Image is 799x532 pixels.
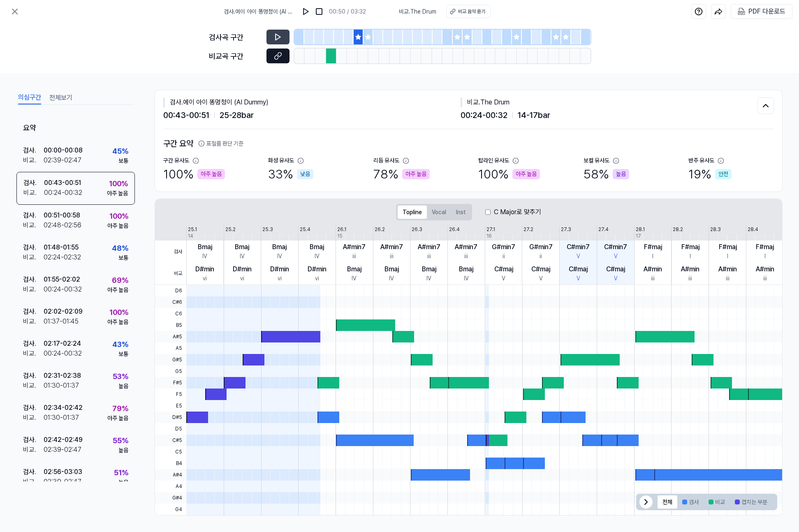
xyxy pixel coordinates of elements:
[23,243,44,252] div: 검사 .
[464,252,468,261] div: iii
[584,156,609,165] div: 보컬 유사도
[155,446,186,458] span: C5
[748,226,758,233] div: 28.4
[118,254,128,262] div: 보통
[155,435,186,446] span: C#5
[523,226,533,233] div: 27.2
[155,469,186,481] span: A#4
[270,264,289,274] div: D#min
[155,481,186,492] span: A4
[681,242,699,252] div: F#maj
[426,274,431,283] div: IV
[107,318,128,326] div: 아주 높음
[389,274,394,283] div: IV
[23,285,44,294] div: 비교 .
[44,252,81,262] div: 02:24 - 02:32
[677,495,704,509] button: 검사
[155,263,186,285] span: 비교
[315,7,323,16] img: stop
[112,275,128,286] div: 69 %
[155,492,186,504] span: G#4
[598,226,609,233] div: 27.4
[44,220,81,230] div: 02:48 - 02:56
[577,252,580,261] div: V
[23,146,44,155] div: 검사 .
[118,350,128,359] div: 보통
[337,226,346,233] div: 26.1
[155,342,186,354] span: A5
[352,274,357,283] div: IV
[44,307,83,317] div: 02:02 - 02:09
[209,51,262,62] div: 비교곡 구간
[272,242,287,252] div: Bmaj
[240,274,244,283] div: vi
[380,242,403,252] div: A#min7
[23,403,44,413] div: 검사 .
[446,5,491,18] a: 비교 음악 듣기
[464,274,469,283] div: IV
[155,458,186,469] span: B4
[422,264,436,274] div: Bmaj
[337,232,343,240] div: 15
[44,188,82,198] div: 00:24 - 00:32
[688,165,732,183] div: 19 %
[614,252,618,261] div: V
[23,220,44,230] div: 비교 .
[23,467,44,477] div: 검사 .
[673,226,683,233] div: 28.2
[23,445,44,455] div: 비교 .
[155,331,186,342] span: A#5
[114,467,128,478] div: 51 %
[494,207,541,217] label: C Major로 맞추기
[704,495,730,509] button: 비교
[718,264,737,274] div: A#min
[494,264,513,274] div: C#maj
[44,339,81,349] div: 02:17 - 02:24
[567,242,590,252] div: C#min7
[277,252,282,261] div: IV
[23,349,44,359] div: 비교 .
[297,169,313,179] div: 낮음
[584,165,629,183] div: 58 %
[529,242,553,252] div: G#min7
[23,210,44,220] div: 검사 .
[402,169,430,179] div: 아주 높음
[44,413,79,423] div: 01:30 - 01:37
[163,97,461,107] div: 검사 . 에이 아이 똥멍청이 (AI Dummy)
[44,210,80,220] div: 00:51 - 00:58
[198,139,243,148] button: 표절률 판단 기준
[155,319,186,331] span: B5
[44,403,83,413] div: 02:34 - 02:42
[209,32,262,43] div: 검사곡 구간
[44,285,82,294] div: 00:24 - 00:32
[714,7,723,16] img: share
[44,349,82,359] div: 00:24 - 00:32
[23,317,44,326] div: 비교 .
[23,381,44,391] div: 비교 .
[710,226,721,233] div: 28.3
[756,264,774,274] div: A#min
[203,274,207,283] div: vi
[390,252,394,261] div: iii
[308,264,327,274] div: D#min
[23,413,44,423] div: 비교 .
[449,226,460,233] div: 26.4
[503,252,505,261] div: ii
[155,400,186,412] span: E5
[44,445,81,455] div: 02:39 - 02:47
[109,307,128,318] div: 100 %
[44,243,79,252] div: 01:48 - 01:55
[188,232,193,240] div: 14
[49,91,72,104] button: 전체보기
[44,275,80,285] div: 01:55 - 02:02
[486,226,495,233] div: 27.1
[44,435,83,445] div: 02:42 - 02:49
[225,226,236,233] div: 25.2
[163,156,189,165] div: 구간 유사도
[163,137,774,150] h2: 구간 요약
[23,371,44,381] div: 검사 .
[112,243,128,254] div: 48 %
[262,226,273,233] div: 25.3
[107,414,128,423] div: 아주 높음
[726,274,730,283] div: iii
